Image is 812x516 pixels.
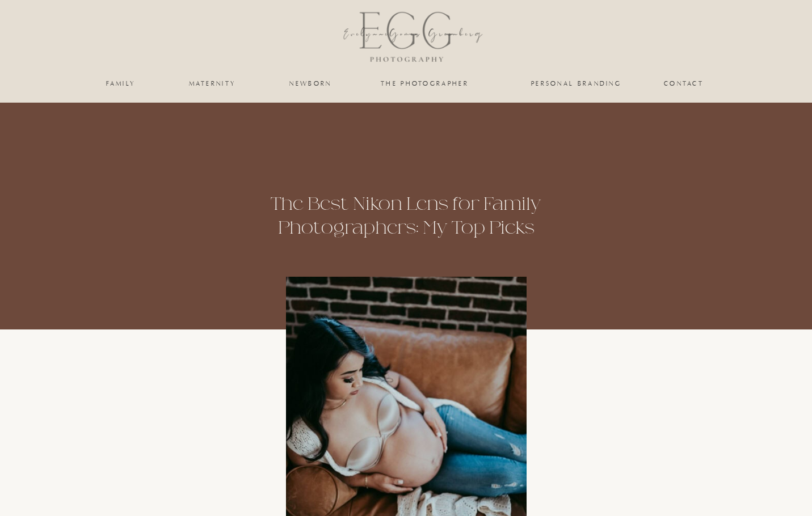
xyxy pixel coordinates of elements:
[189,80,235,87] a: maternity
[237,192,576,240] h1: The Best Nikon Lens for Family Photographers: My Top Picks
[288,80,334,87] a: newborn
[368,80,482,87] a: the photographer
[664,80,704,87] a: Contact
[98,80,144,87] a: family
[530,80,623,87] a: personal branding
